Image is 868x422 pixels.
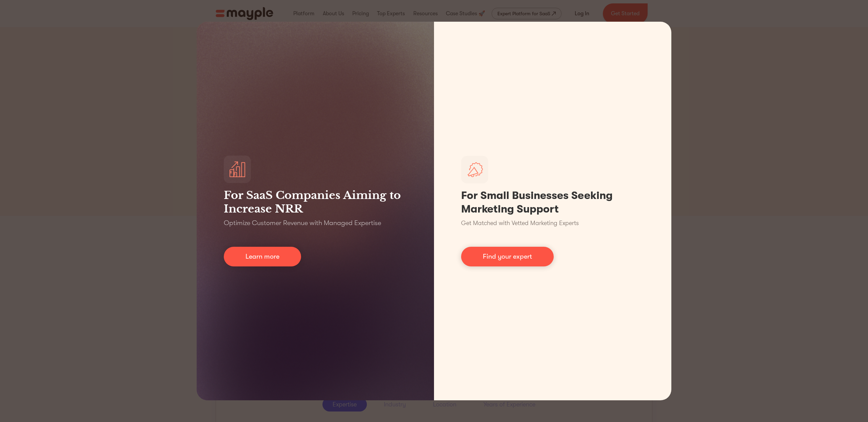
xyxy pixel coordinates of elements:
h3: For SaaS Companies Aiming to Increase NRR [224,188,407,216]
a: Find your expert [461,247,554,266]
p: Optimize Customer Revenue with Managed Expertise [224,218,381,228]
a: Learn more [224,247,301,266]
h1: For Small Businesses Seeking Marketing Support [461,189,644,216]
p: Get Matched with Vetted Marketing Experts [461,219,579,228]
